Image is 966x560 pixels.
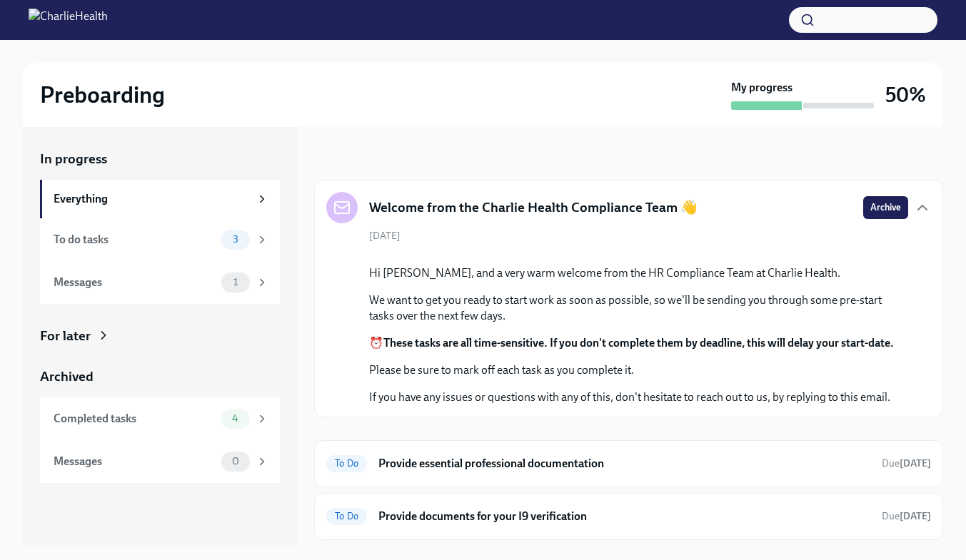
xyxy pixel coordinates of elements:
span: 4 [223,413,247,424]
span: 0 [223,456,248,467]
strong: These tasks are all time-sensitive. If you don't complete them by deadline, this will delay your ... [383,336,894,350]
div: To do tasks [54,232,216,248]
a: To DoProvide essential professional documentationDue[DATE] [326,452,931,475]
span: 1 [225,277,246,287]
strong: [DATE] [900,457,931,469]
p: ⏰ [369,335,908,351]
span: [DATE] [369,229,401,243]
h2: Preboarding [40,81,165,109]
p: If you have any issues or questions with any of this, don't hesitate to reach out to us, by reply... [369,390,908,405]
div: Everything [54,191,250,207]
img: CharlieHealth [29,9,108,31]
span: Due [882,457,931,469]
p: We want to get you ready to start work as soon as possible, so we'll be sending you through some ... [369,292,908,324]
h3: 50% [885,82,926,108]
a: Archived [40,367,280,386]
a: Completed tasks4 [40,397,280,440]
a: Messages0 [40,440,280,483]
div: For later [40,327,91,345]
span: To Do [326,511,367,521]
p: Hi [PERSON_NAME], and a very warm welcome from the HR Compliance Team at Charlie Health. [369,265,908,281]
span: September 21st, 2025 09:00 [882,509,931,523]
a: For later [40,327,280,345]
a: Messages1 [40,261,280,304]
h6: Provide documents for your I9 verification [378,509,870,524]
span: Due [882,510,931,522]
div: Messages [54,454,216,469]
div: Messages [54,275,216,290]
a: To DoProvide documents for your I9 verificationDue[DATE] [326,505,931,528]
div: In progress [314,150,381,168]
a: In progress [40,150,280,168]
span: Archive [870,200,901,215]
div: Completed tasks [54,411,216,427]
p: Please be sure to mark off each task as you complete it. [369,362,908,378]
a: To do tasks3 [40,218,280,261]
span: 3 [224,234,247,245]
strong: [DATE] [900,510,931,522]
strong: My progress [731,80,793,96]
h6: Provide essential professional documentation [378,456,870,472]
span: September 21st, 2025 09:00 [882,457,931,470]
button: Archive [863,196,908,219]
h5: Welcome from the Charlie Health Compliance Team 👋 [369,198,698,217]
span: To Do [326,458,367,469]
a: Everything [40,180,280,218]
